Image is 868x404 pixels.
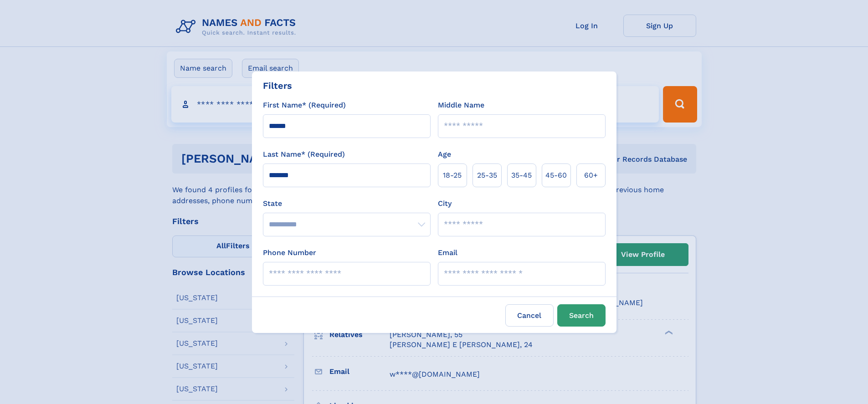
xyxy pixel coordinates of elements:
[438,100,484,111] label: Middle Name
[438,198,452,209] label: City
[545,170,567,181] span: 45‑60
[584,170,598,181] span: 60+
[263,79,292,92] div: Filters
[505,304,554,327] label: Cancel
[443,170,462,181] span: 18‑25
[438,247,457,258] label: Email
[263,247,316,258] label: Phone Number
[511,170,532,181] span: 35‑45
[438,149,451,160] label: Age
[263,198,431,209] label: State
[477,170,497,181] span: 25‑35
[263,100,346,111] label: First Name* (Required)
[263,149,345,160] label: Last Name* (Required)
[557,304,606,327] button: Search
